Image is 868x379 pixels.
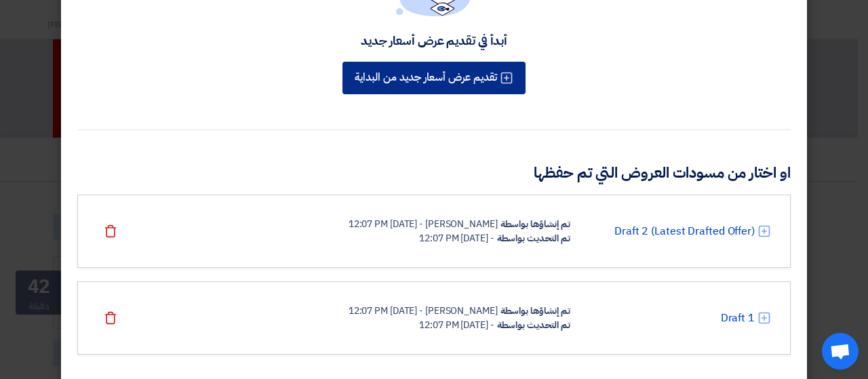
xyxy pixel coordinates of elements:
[349,304,498,318] div: [PERSON_NAME] - [DATE] 12:07 PM
[361,33,507,48] div: أبدأ في تقديم عرض أسعار جديد
[497,318,570,332] div: تم التحديث بواسطة
[497,231,570,245] div: تم التحديث بواسطة
[500,304,570,318] div: تم إنشاؤها بواسطة
[419,318,494,332] div: - [DATE] 12:07 PM
[822,333,859,370] a: Open chat
[419,231,494,245] div: - [DATE] 12:07 PM
[721,310,755,326] a: Draft 1
[342,62,526,94] button: تقديم عرض أسعار جديد من البداية
[614,223,755,239] a: Draft 2 (Latest Drafted Offer)
[500,217,570,231] div: تم إنشاؤها بواسطة
[349,217,498,231] div: [PERSON_NAME] - [DATE] 12:07 PM
[77,163,791,184] h3: او اختار من مسودات العروض التي تم حفظها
